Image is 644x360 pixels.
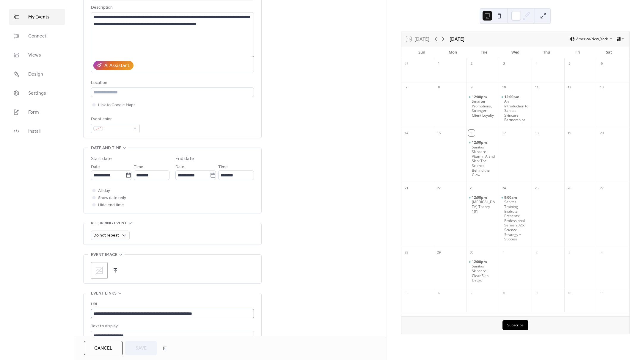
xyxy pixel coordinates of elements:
[499,95,532,123] div: An Introduction to Sanitas Skincare Partnerships
[472,200,497,214] div: [MEDICAL_DATA] Theory 101
[104,62,129,69] div: AI Assistant
[91,164,100,171] span: Date
[562,46,593,58] div: Fri
[468,290,475,297] div: 7
[436,84,442,91] div: 8
[406,46,437,58] div: Sun
[566,130,573,136] div: 19
[468,84,475,91] div: 9
[533,290,540,297] div: 9
[501,185,507,191] div: 24
[28,14,50,21] span: My Events
[472,264,497,282] div: Sanitas Skincare | Clear Skin Detox
[9,85,65,101] a: Settings
[98,102,136,109] span: Link to Google Maps
[468,60,475,67] div: 2
[9,9,65,25] a: My Events
[91,116,139,123] div: Event color
[472,140,488,145] span: 12:00pm
[599,84,605,91] div: 13
[9,66,65,82] a: Design
[501,130,507,136] div: 17
[533,60,540,67] div: 4
[468,185,475,191] div: 23
[9,28,65,44] a: Connect
[91,4,253,11] div: Description
[472,95,488,99] span: 12:00pm
[403,60,410,67] div: 31
[504,95,520,99] span: 12:00pm
[533,84,540,91] div: 11
[91,290,117,297] span: Event links
[576,37,608,41] span: America/New_York
[468,130,475,136] div: 16
[436,249,442,256] div: 29
[502,320,528,330] button: Subscribe
[501,60,507,67] div: 3
[472,99,497,118] div: Smarter Promotions, Stronger Client Loyalty
[93,61,133,70] button: AI Assistant
[28,52,41,59] span: Views
[469,46,500,58] div: Tue
[91,262,108,279] div: ;
[566,60,573,67] div: 5
[98,187,110,195] span: All day
[504,200,529,241] div: Sanitas Training Institute Presents: Professional Series 2025: Science + Strategy + Success
[593,46,625,58] div: Sat
[91,220,127,227] span: Recurring event
[599,185,605,191] div: 27
[599,60,605,67] div: 6
[403,130,410,136] div: 14
[403,290,410,297] div: 5
[84,341,123,355] button: Cancel
[468,249,475,256] div: 30
[91,145,121,152] span: Date and time
[504,195,518,200] span: 9:00am
[94,345,112,352] span: Cancel
[28,109,39,116] span: Form
[472,145,497,177] div: Sanitas Skincare | Vitamin A and Skin: The Science Behind the Glow
[28,33,46,40] span: Connect
[98,202,124,209] span: Hide end time
[175,155,194,162] div: End date
[134,164,143,171] span: Time
[501,84,507,91] div: 10
[91,323,253,330] div: Text to display
[28,90,46,97] span: Settings
[566,290,573,297] div: 10
[93,231,119,240] span: Do not repeat
[91,155,112,162] div: Start date
[599,130,605,136] div: 20
[91,79,253,87] div: Location
[436,290,442,297] div: 6
[450,35,464,43] div: [DATE]
[403,84,410,91] div: 7
[501,249,507,256] div: 1
[533,185,540,191] div: 25
[500,46,531,58] div: Wed
[599,249,605,256] div: 4
[28,71,43,78] span: Design
[499,195,532,242] div: Sanitas Training Institute Presents: Professional Series 2025: Science + Strategy + Success
[9,104,65,120] a: Form
[504,99,529,122] div: An Introduction to Sanitas Skincare Partnerships
[436,60,442,67] div: 1
[98,195,126,202] span: Show date only
[599,290,605,297] div: 11
[466,140,499,177] div: Sanitas Skincare | Vitamin A and Skin: The Science Behind the Glow
[91,251,117,259] span: Event image
[501,290,507,297] div: 8
[175,164,184,171] span: Date
[437,46,469,58] div: Mon
[466,195,499,214] div: Chemical Peel Theory 101
[403,185,410,191] div: 21
[9,123,65,139] a: Install
[218,164,228,171] span: Time
[531,46,562,58] div: Thu
[566,185,573,191] div: 26
[436,185,442,191] div: 22
[533,130,540,136] div: 18
[472,259,488,264] span: 12:00pm
[91,301,253,308] div: URL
